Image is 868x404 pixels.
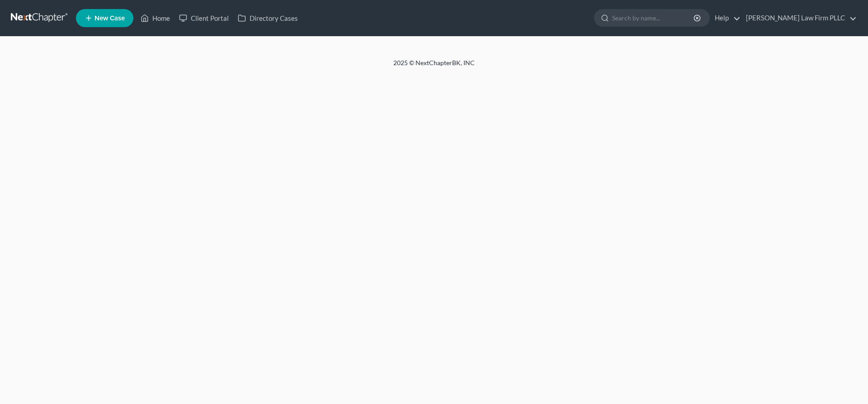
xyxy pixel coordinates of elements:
div: 2025 © NextChapterBK, INC [176,58,692,75]
a: Help [710,10,741,26]
a: Client Portal [175,10,233,26]
input: Search by name... [612,10,695,26]
span: New Case [94,15,125,22]
a: Directory Cases [233,10,302,26]
a: Home [136,10,175,26]
a: [PERSON_NAME] Law Firm PLLC [741,10,857,26]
